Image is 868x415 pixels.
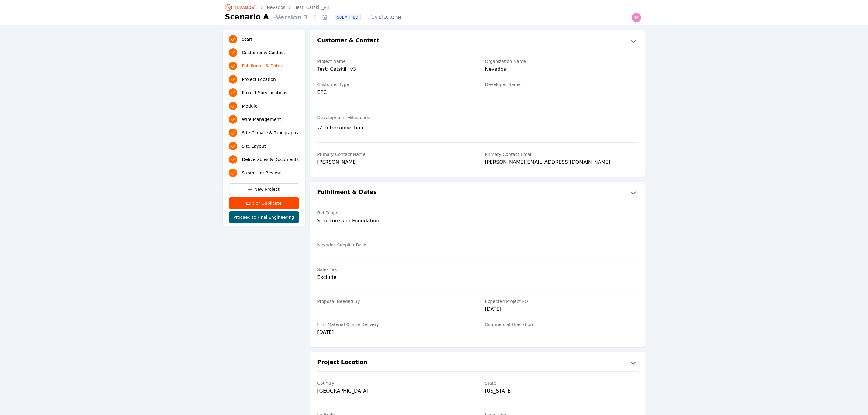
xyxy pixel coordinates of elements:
a: Test: Catskill_v3 [295,4,329,10]
nav: Progress [229,34,299,178]
label: Developer Name [485,81,638,87]
span: - Version 3 [271,13,310,22]
span: Project Location [242,76,276,82]
label: First Material Onsite Delivery [317,321,471,328]
div: SUBMITTED [335,14,361,21]
span: Module [242,103,258,109]
span: [DATE] 10:02 AM [365,15,406,20]
div: Structure and Foundation [317,217,471,225]
div: [US_STATE] [485,387,638,395]
span: Wire Management [242,116,281,122]
button: Fulfillment & Dates [310,188,646,197]
div: [DATE] [485,306,638,314]
button: Project Location [310,358,646,368]
button: Customer & Contact [310,36,646,46]
div: [PERSON_NAME] [317,159,471,167]
label: Primary Contact Email [485,151,638,157]
span: Deliverables & Documents [242,156,299,163]
span: Site Climate & Topography [242,130,299,136]
div: EPC [317,89,471,96]
span: Fulfillment & Dates [242,63,283,69]
div: [GEOGRAPHIC_DATA] [317,387,471,395]
span: Interconnection [325,124,363,132]
button: Edit or Duplicate [229,197,299,209]
label: Development Milestones [317,115,638,121]
h2: Fulfillment & Dates [317,188,377,197]
span: Start [242,36,252,42]
span: Site Layout [242,143,266,149]
span: Customer & Contact [242,50,285,56]
img: Ted Elliott [632,13,641,22]
label: Customer Type [317,81,471,87]
label: Country [317,380,471,386]
label: Project Name [317,58,471,64]
label: Proposal Needed By [317,298,471,304]
div: [DATE] [317,329,471,337]
h1: Scenario A [225,12,269,22]
nav: Breadcrumb [225,2,329,12]
label: Sales Tax [317,266,471,273]
h2: Project Location [317,358,368,368]
div: Exclude [317,274,471,281]
label: Primary Contact Name [317,151,471,157]
label: Nevados Supplier Base [317,242,471,248]
label: Expected Project PO [485,298,638,304]
h2: Customer & Contact [317,36,379,46]
span: Project Specifications [242,90,288,96]
label: Bid Scope [317,210,471,216]
label: Commercial Operation [485,321,638,328]
button: Proceed to Final Engineering [229,211,299,223]
label: State [485,380,638,386]
div: Nevados [485,66,638,74]
span: Submit for Review [242,170,281,176]
label: Organization Name [485,58,638,64]
a: Nevados [267,4,286,10]
div: Test: Catskill_v3 [317,66,471,74]
div: [PERSON_NAME][EMAIL_ADDRESS][DOMAIN_NAME] [485,159,638,167]
a: New Project [229,183,299,195]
